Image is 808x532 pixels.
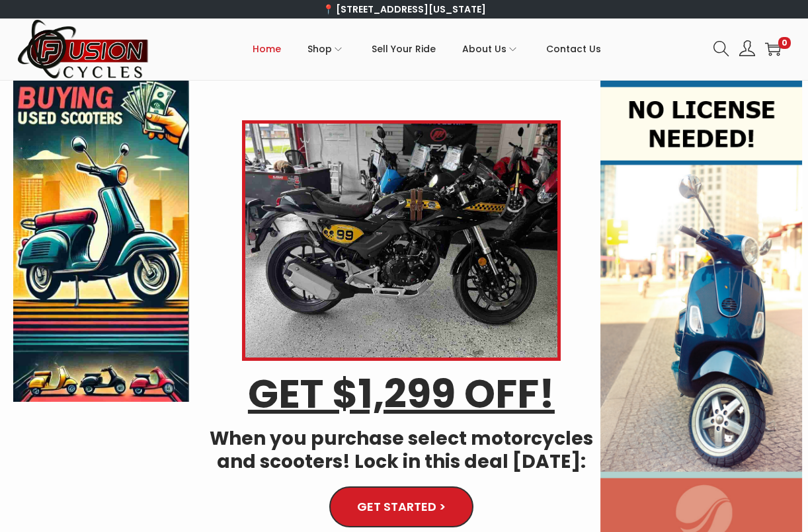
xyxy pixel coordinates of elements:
[462,32,506,65] span: About Us
[209,427,594,473] h4: When you purchase select motorcycles and scooters! Lock in this deal [DATE]:
[253,32,281,65] span: Home
[323,3,486,16] a: 📍 [STREET_ADDRESS][US_STATE]
[17,19,149,80] img: Woostify retina logo
[546,32,601,65] span: Contact Us
[253,19,281,79] a: Home
[372,32,436,65] span: Sell Your Ride
[329,486,473,527] a: GET STARTED >
[462,19,520,79] a: About Us
[307,32,332,65] span: Shop
[546,19,601,79] a: Contact Us
[765,41,781,57] a: 0
[307,19,345,79] a: Shop
[248,366,555,422] u: GET $1,299 OFF!
[357,501,446,513] span: GET STARTED >
[149,19,704,79] nav: Primary navigation
[372,19,436,79] a: Sell Your Ride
